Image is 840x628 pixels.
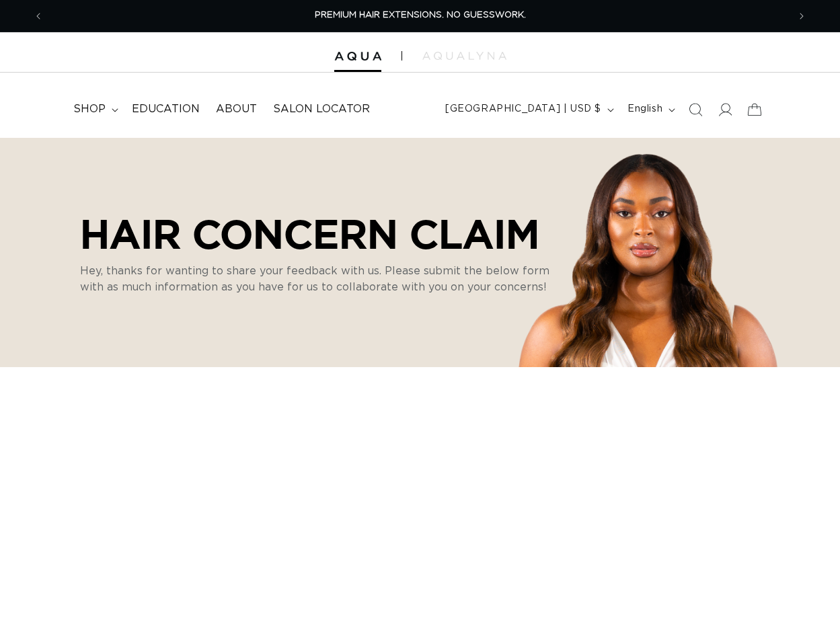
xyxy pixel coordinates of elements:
a: Education [124,94,208,124]
a: Salon Locator [265,94,378,124]
span: shop [73,102,106,116]
p: Hey, thanks for wanting to share your feedback with us. Please submit the below form with as much... [80,263,551,295]
img: Aqua Hair Extensions [334,52,381,61]
span: PREMIUM HAIR EXTENSIONS. NO GUESSWORK. [315,11,526,19]
button: [GEOGRAPHIC_DATA] | USD $ [437,97,619,122]
a: About [208,94,265,124]
button: Next announcement [787,3,816,29]
summary: Search [681,95,710,124]
span: [GEOGRAPHIC_DATA] | USD $ [445,102,601,116]
span: About [216,102,257,116]
span: Salon Locator [273,102,370,116]
button: English [619,97,681,122]
p: HAIR CONCERN CLAIM [80,210,551,256]
img: aqualyna.com [422,52,506,60]
span: English [627,102,662,116]
button: Previous announcement [24,3,53,29]
span: Education [132,102,200,116]
summary: shop [65,94,124,124]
